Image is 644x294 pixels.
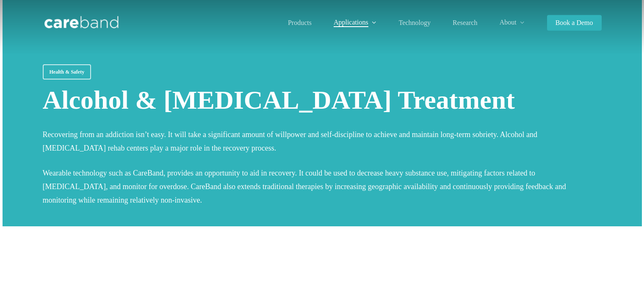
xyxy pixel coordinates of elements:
[334,19,377,26] a: Applications
[399,19,431,26] span: Technology
[288,19,312,26] a: Products
[334,19,368,26] span: Applications
[43,84,602,116] h1: Alcohol & [MEDICAL_DATA] Treatment
[500,19,517,26] span: About
[43,64,91,80] a: Health & Safety
[500,19,525,26] a: About
[453,19,478,26] a: Research
[288,19,312,26] span: Products
[399,19,431,26] a: Technology
[453,19,478,26] span: Research
[43,166,602,207] p: Wearable technology such as CareBand, provides an opportunity to aid in recovery. It could be use...
[50,68,85,76] span: Health & Safety
[547,19,602,26] a: Book a Demo
[556,19,593,26] span: Book a Demo
[43,128,602,166] p: Recovering from an addiction isn’t easy. It will take a significant amount of willpower and self-...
